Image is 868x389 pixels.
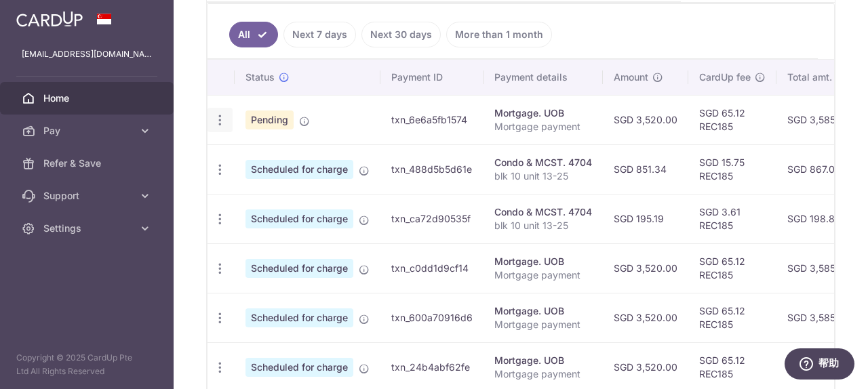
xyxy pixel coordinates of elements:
[494,304,592,318] div: Mortgage. UOB
[43,91,133,105] span: Home
[446,22,552,47] a: More than 1 month
[245,259,353,278] span: Scheduled for charge
[603,293,688,342] td: SGD 3,520.00
[494,219,592,232] p: blk 10 unit 13-25
[380,243,484,293] td: txn_c0dd1d9cf14
[22,47,152,61] p: [EMAIL_ADDRESS][DOMAIN_NAME]
[16,11,83,27] img: CardUp
[494,205,592,219] div: Condo & MCST. 4704
[776,95,859,144] td: SGD 3,585.12
[245,70,275,84] span: Status
[380,95,484,144] td: txn_6e6a5fb1574
[380,293,484,342] td: txn_600a70916d6
[245,358,353,377] span: Scheduled for charge
[699,70,751,84] span: CardUp fee
[283,22,356,47] a: Next 7 days
[603,95,688,144] td: SGD 3,520.00
[603,144,688,194] td: SGD 851.34
[245,110,294,129] span: Pending
[776,243,859,293] td: SGD 3,585.12
[43,189,133,203] span: Support
[361,22,441,47] a: Next 30 days
[776,144,859,194] td: SGD 867.09
[43,124,133,138] span: Pay
[603,194,688,243] td: SGD 195.19
[229,22,278,47] a: All
[784,348,854,382] iframe: 打开一个小组件，您可以在其中找到更多信息
[776,194,859,243] td: SGD 198.80
[43,222,133,235] span: Settings
[494,156,592,169] div: Condo & MCST. 4704
[494,120,592,134] p: Mortgage payment
[380,60,484,95] th: Payment ID
[245,308,353,327] span: Scheduled for charge
[688,243,776,293] td: SGD 65.12 REC185
[688,144,776,194] td: SGD 15.75 REC185
[380,194,484,243] td: txn_ca72d90535f
[494,106,592,120] div: Mortgage. UOB
[688,194,776,243] td: SGD 3.61 REC185
[494,354,592,367] div: Mortgage. UOB
[494,318,592,331] p: Mortgage payment
[484,60,603,95] th: Payment details
[776,293,859,342] td: SGD 3,585.12
[494,169,592,183] p: blk 10 unit 13-25
[380,144,484,194] td: txn_488d5b5d61e
[494,268,592,282] p: Mortgage payment
[688,95,776,144] td: SGD 65.12 REC185
[245,209,353,228] span: Scheduled for charge
[787,70,832,84] span: Total amt.
[688,293,776,342] td: SGD 65.12 REC185
[43,157,133,170] span: Refer & Save
[603,243,688,293] td: SGD 3,520.00
[245,160,353,179] span: Scheduled for charge
[614,70,648,84] span: Amount
[494,367,592,381] p: Mortgage payment
[494,255,592,268] div: Mortgage. UOB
